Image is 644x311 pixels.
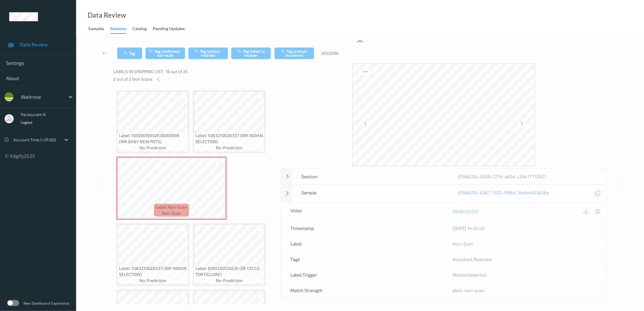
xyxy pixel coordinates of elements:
[281,252,444,267] div: Tags
[113,75,276,83] div: 2 out of 2 Non Scans
[113,69,163,75] span: Labels in shopping list:
[88,26,104,33] div: Samples
[132,26,147,33] div: Catalog
[188,48,228,59] button: Tag system-mistake
[449,169,606,184] div: 0198d20c-8359-727d-a95d-c24b77712927
[119,265,187,277] span: Label: 5063210028337 (WR INDIAN SELECTION)
[458,189,549,198] a: 0198d210-6267-7025-996d-34db4433b26a
[132,25,153,33] a: Catalog
[444,267,606,282] div: MotionDetected
[153,25,191,33] a: Pending Updates
[292,185,449,202] div: Sample
[281,236,444,251] div: Label
[166,69,188,75] span: 16 out of 35
[281,221,444,236] div: Timestamp
[140,145,166,151] span: no-prediction
[88,25,110,33] a: Samples
[453,208,479,214] a: 00:04:07.551
[453,241,474,247] a: Non-Scan
[281,267,444,282] div: Label Trigger
[275,48,314,59] button: Tag product recovered
[195,133,263,145] span: Label: 5063210028337 (WR INDIAN SELECTION)
[195,265,263,277] span: Label: 8001250120236 (DE CECCO TORTIGLIONI)
[216,277,243,284] span: no-prediction
[453,225,597,231] div: [DATE] 14:55:40
[292,169,449,184] div: Session
[322,50,339,56] span: Session:
[231,48,271,59] button: Tag failed to recover
[145,48,185,59] button: Tag confirmed-non-scan
[162,210,181,216] span: non-scan
[281,203,444,220] div: Video
[156,204,187,210] span: Label: Non-Scan
[153,26,185,33] div: Pending Updates
[110,26,126,34] div: Sessions
[281,185,607,203] div: Sample0198d210-6267-7025-996d-34db4433b26a
[110,25,132,34] a: Sessions
[281,168,607,184] div: Session0198d20c-8359-727d-a95d-c24b77712927
[281,283,444,298] div: Match Strength
[88,12,126,18] div: Data Review
[140,277,166,284] span: no-prediction
[453,256,492,262] span: Assistant Rejected
[119,133,187,145] span: Label: 10500016902638000099 (WR BABY NEW POTS)
[453,287,597,293] div: alert-non-scan
[216,145,243,151] span: no-prediction
[117,48,142,59] button: Tag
